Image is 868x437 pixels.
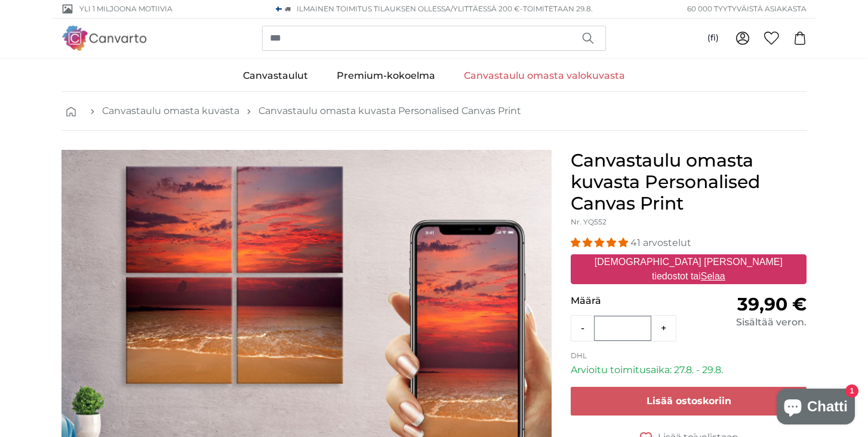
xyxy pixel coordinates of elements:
[571,217,607,226] span: Nr. YQ552
[229,60,322,91] a: Canvastaulut
[647,395,731,407] span: Lisää ostoskoriin
[571,316,594,340] button: -
[571,250,807,288] label: [DEMOGRAPHIC_DATA] [PERSON_NAME] tiedostot tai
[571,237,630,248] span: 4.98 stars
[520,4,593,13] span: -
[571,150,807,214] h1: Canvastaulu omasta kuvasta Personalised Canvas Print
[698,27,728,49] button: (fi)
[571,351,807,361] p: DHL
[571,387,807,416] button: Lisää ostoskoriin
[737,293,807,315] span: 39,90 €
[571,294,688,308] p: Määrä
[701,271,725,281] u: Selaa
[630,237,691,248] span: 41 arvostelut
[523,4,593,13] span: Toimitetaan 29.8.
[689,315,807,330] div: Sisältää veron.
[258,104,521,118] a: Canvastaulu omasta kuvasta Personalised Canvas Print
[61,92,807,131] nav: breadcrumbs
[61,26,147,50] img: Canvarto
[651,316,676,340] button: +
[322,60,450,91] a: Premium-kokoelma
[276,7,282,11] img: Suomi
[773,389,858,427] inbox-online-store-chat: Shopify-verkkokaupan chatti
[102,104,239,118] a: Canvastaulu omasta kuvasta
[450,60,639,91] a: Canvastaulu omasta valokuvasta
[297,4,520,13] span: Ilmainen toimitus tilauksen ollessa/ylittäessä 200 €
[687,4,807,14] span: 60 000 tyytyväistä asiakasta
[571,363,807,377] p: Arvioitu toimitusaika: 27.8. - 29.8.
[79,4,173,14] span: Yli 1 miljoona motiivia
